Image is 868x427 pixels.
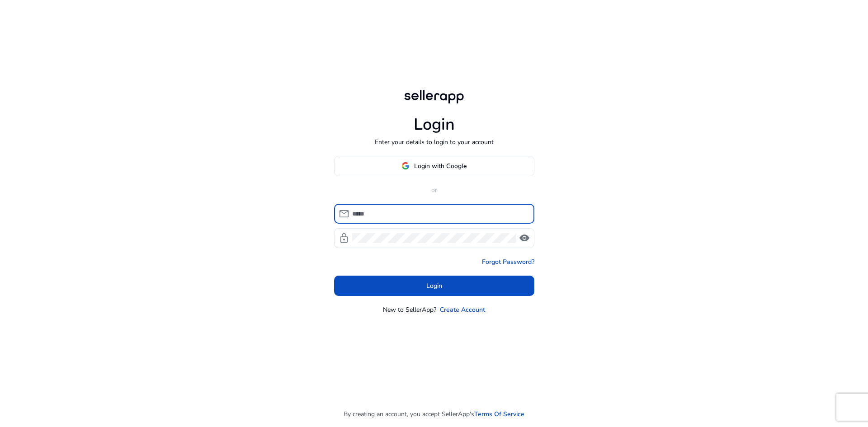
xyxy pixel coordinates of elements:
[383,305,436,314] p: New to SellerApp?
[519,233,530,244] span: visibility
[414,161,467,171] span: Login with Google
[440,305,485,314] a: Create Account
[375,137,494,147] p: Enter your details to login to your account
[334,276,534,296] button: Login
[426,281,442,291] span: Login
[474,409,524,419] a: Terms Of Service
[414,115,455,134] h1: Login
[334,185,534,195] p: or
[334,156,534,176] button: Login with Google
[482,257,534,267] a: Forgot Password?
[339,233,349,244] span: lock
[339,208,349,219] span: mail
[401,162,410,170] img: google-logo.svg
